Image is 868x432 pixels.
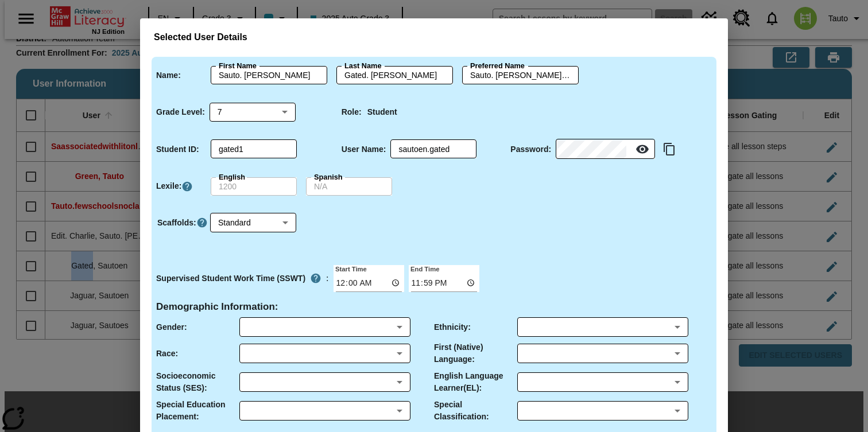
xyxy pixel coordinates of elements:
[510,143,551,155] p: Password :
[314,172,343,182] label: Spanish
[409,264,439,273] label: End Time
[219,61,257,71] label: First Name
[156,106,205,118] p: Grade Level :
[334,264,367,273] label: Start Time
[156,273,305,285] p: Supervised Student Work Time (SSWT)
[210,213,296,232] div: Standard
[660,139,679,159] button: Copy text to clipboard
[556,140,655,159] div: Password
[434,370,517,394] p: English Language Learner(EL) :
[390,140,476,158] div: User Name
[156,143,199,155] p: Student ID :
[434,321,471,333] p: Ethnicity :
[631,138,654,161] button: Reveal Password
[156,399,239,423] p: Special Education Placement :
[196,217,208,229] button: Click here to know more about Scaffolds
[367,106,397,118] p: Student
[156,180,181,192] p: Lexile :
[156,268,329,289] div: :
[342,106,362,118] p: Role :
[211,140,297,158] div: Student ID
[156,301,278,313] h4: Demographic Information :
[181,181,193,192] a: Click here to know more about Lexiles, Will open in new tab
[219,172,245,182] label: English
[210,103,296,122] div: 7
[470,61,525,71] label: Preferred Name
[305,268,326,289] button: Supervised Student Work Time is the timeframe when students can take LevelSet and when lessons ar...
[156,370,239,394] p: Socioeconomic Status (SES) :
[156,321,187,333] p: Gender :
[210,213,296,232] div: Scaffolds
[156,69,181,81] p: Name :
[342,143,386,155] p: User Name :
[156,348,178,360] p: Race :
[434,399,517,423] p: Special Classification :
[344,61,381,71] label: Last Name
[434,341,517,365] p: First (Native) Language :
[157,217,196,229] p: Scaffolds :
[154,32,714,43] h3: Selected User Details
[210,103,296,122] div: Grade Level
